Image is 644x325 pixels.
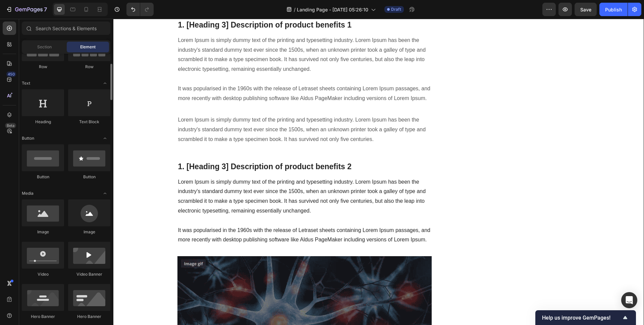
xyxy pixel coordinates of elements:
div: Row [68,64,110,70]
span: / [294,6,296,13]
div: Hero Banner [22,314,64,320]
span: Button [22,135,34,141]
div: Image [22,229,64,235]
span: Landing Page - [DATE] 05:26:10 [297,6,368,13]
span: Help us improve GemPages! [542,315,621,321]
div: Open Intercom Messenger [621,292,637,308]
div: Button [22,174,64,180]
div: Beta [5,123,16,128]
div: 450 [6,72,16,77]
input: Search Sections & Elements [22,21,110,35]
span: Draft [391,6,401,12]
span: Toggle open [100,188,110,199]
button: Show survey - Help us improve GemPages! [542,314,629,322]
div: Row [22,64,64,70]
span: Section [37,44,52,50]
span: Toggle open [100,133,110,144]
button: Publish [599,3,628,16]
span: Text [22,80,30,86]
div: Heading [22,119,64,125]
div: Video [22,271,64,277]
div: Image [68,229,110,235]
iframe: Design area [113,19,644,325]
div: Undo/Redo [126,3,154,16]
p: 7 [44,5,47,13]
span: Media [22,190,34,196]
button: 7 [3,3,50,16]
div: Publish [605,6,622,13]
span: Toggle open [100,78,110,89]
div: Video Banner [68,271,110,277]
span: Save [580,7,591,12]
span: Element [80,44,96,50]
button: Save [575,3,597,16]
div: Button [68,174,110,180]
div: Hero Banner [68,314,110,320]
div: Text Block [68,119,110,125]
